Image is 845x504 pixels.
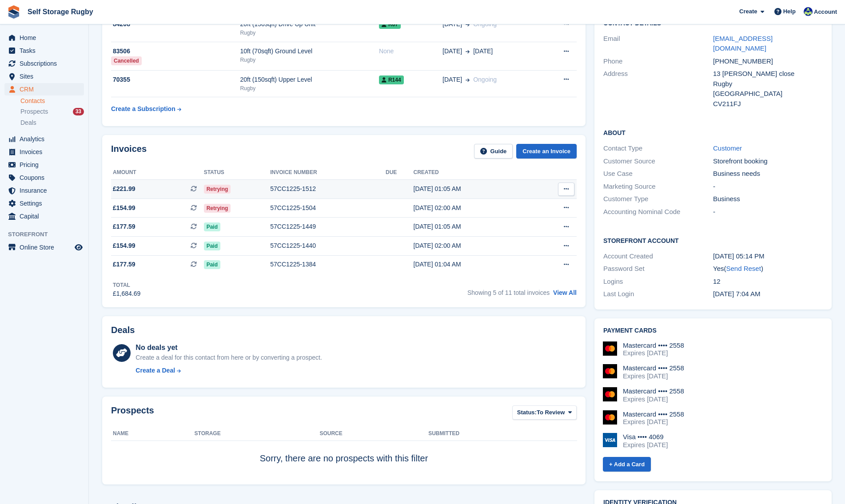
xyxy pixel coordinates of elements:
[623,410,684,418] div: Mastercard •••• 2558
[603,194,713,204] div: Customer Type
[473,76,497,83] span: Ongoing
[73,242,84,253] a: Preview store
[270,203,386,213] div: 57CC1225-1504
[414,241,531,250] div: [DATE] 02:00 AM
[20,83,73,95] span: CRM
[713,207,823,217] div: -
[517,408,537,417] span: Status:
[204,222,220,231] span: Paid
[270,260,386,269] div: 57CC1225-1384
[603,69,713,109] div: Address
[623,418,684,426] div: Expires [DATE]
[240,47,379,56] div: 10ft (70sqft) Ground Level
[20,32,73,44] span: Home
[713,251,823,262] div: [DATE] 05:14 PM
[814,8,837,16] span: Account
[603,364,617,378] img: Mastercard Logo
[240,56,379,64] div: Rugby
[111,101,181,117] a: Create a Subscription
[111,47,240,56] div: 83506
[726,265,761,272] a: Send Reset
[204,166,271,180] th: Status
[111,144,147,159] h2: Invoices
[20,44,73,57] span: Tasks
[4,70,84,83] a: menu
[111,166,204,180] th: Amount
[713,290,760,298] time: 2025-06-10 06:04:49 UTC
[804,7,813,16] img: Richard Palmer
[713,35,773,52] a: [EMAIL_ADDRESS][DOMAIN_NAME]
[713,56,823,67] div: [PHONE_NUMBER]
[713,89,823,99] div: [GEOGRAPHIC_DATA]
[414,184,531,194] div: [DATE] 01:05 AM
[113,281,140,289] div: Total
[783,7,796,16] span: Help
[111,75,240,84] div: 70355
[603,207,713,217] div: Accounting Nominal Code
[603,457,651,472] a: + Add a Card
[136,366,175,375] div: Create a Deal
[713,277,823,287] div: 12
[516,144,577,159] a: Create an Invoice
[4,184,84,197] a: menu
[4,44,84,57] a: menu
[111,405,154,422] h2: Prospects
[113,222,136,231] span: £177.59
[713,264,823,274] div: Yes
[623,364,684,372] div: Mastercard •••• 2558
[4,146,84,158] a: menu
[20,118,84,127] a: Deals
[386,166,413,180] th: Due
[442,75,462,84] span: [DATE]
[20,146,73,158] span: Invoices
[240,29,379,37] div: Rugby
[20,171,73,184] span: Coupons
[713,69,823,79] div: 13 [PERSON_NAME] close
[20,241,73,254] span: Online Store
[537,408,565,417] span: To Review
[379,20,401,29] span: R67
[8,230,88,239] span: Storefront
[623,395,684,403] div: Expires [DATE]
[111,104,175,114] div: Create a Subscription
[414,166,531,180] th: Created
[240,20,379,29] div: 20ft (150sqft) Drive Up Unit
[240,84,379,92] div: Rugby
[20,97,84,105] a: Contacts
[20,184,73,197] span: Insurance
[474,144,513,159] a: Guide
[603,264,713,274] div: Password Set
[603,277,713,287] div: Logins
[603,169,713,179] div: Use Case
[204,242,220,250] span: Paid
[204,260,220,269] span: Paid
[195,427,320,441] th: Storage
[4,83,84,95] a: menu
[603,128,823,137] h2: About
[20,197,73,210] span: Settings
[623,372,684,380] div: Expires [DATE]
[4,241,84,254] a: menu
[4,197,84,210] a: menu
[442,47,462,56] span: [DATE]
[603,156,713,167] div: Customer Source
[603,236,823,245] h2: Storefront Account
[240,75,379,84] div: 20ft (150sqft) Upper Level
[603,143,713,154] div: Contact Type
[553,289,577,296] a: View All
[713,182,823,192] div: -
[713,169,823,179] div: Business needs
[379,47,442,56] div: None
[4,32,84,44] a: menu
[113,289,140,298] div: £1,684.69
[713,144,742,152] a: Customer
[473,47,493,56] span: [DATE]
[20,70,73,83] span: Sites
[204,204,231,213] span: Retrying
[136,366,322,375] a: Create a Deal
[713,79,823,89] div: Rugby
[739,7,757,16] span: Create
[414,203,531,213] div: [DATE] 02:00 AM
[473,20,497,28] span: Ongoing
[270,184,386,194] div: 57CC1225-1512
